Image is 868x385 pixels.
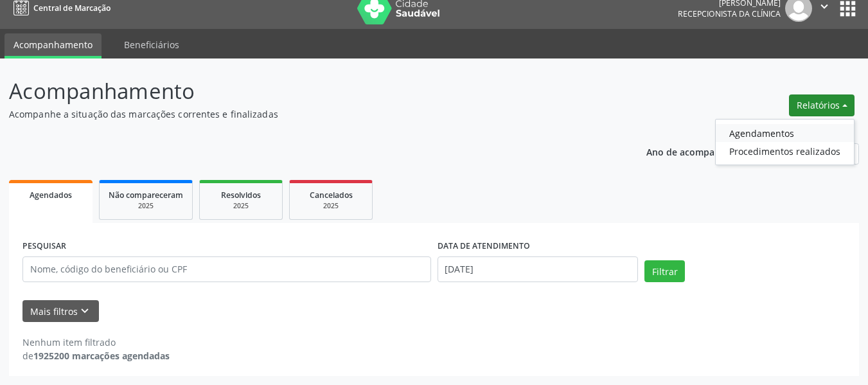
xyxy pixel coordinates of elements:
[678,8,781,19] span: Recepcionista da clínica
[109,190,183,201] span: Não compareceram
[646,143,760,159] p: Ano de acompanhamento
[78,304,92,318] i: keyboard_arrow_down
[789,94,855,116] button: Relatórios
[716,124,854,142] a: Agendamentos
[22,349,170,363] div: de
[221,190,261,201] span: Resolvidos
[33,3,111,13] span: Central de Marcação
[438,256,639,282] input: Selecione um intervalo
[715,119,855,165] ul: Relatórios
[22,336,170,349] div: Nenhum item filtrado
[9,107,604,121] p: Acompanhe a situação das marcações correntes e finalizadas
[209,201,273,211] div: 2025
[22,300,99,323] button: Mais filtroskeyboard_arrow_down
[22,237,66,256] label: PESQUISAR
[310,190,353,201] span: Cancelados
[716,142,854,160] a: Procedimentos realizados
[22,256,431,282] input: Nome, código do beneficiário ou CPF
[115,33,188,56] a: Beneficiários
[9,75,604,107] p: Acompanhamento
[299,201,363,211] div: 2025
[438,237,530,256] label: DATA DE ATENDIMENTO
[644,260,685,282] button: Filtrar
[4,33,102,58] a: Acompanhamento
[30,190,72,201] span: Agendados
[109,201,183,211] div: 2025
[33,350,170,362] strong: 1925200 marcações agendadas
